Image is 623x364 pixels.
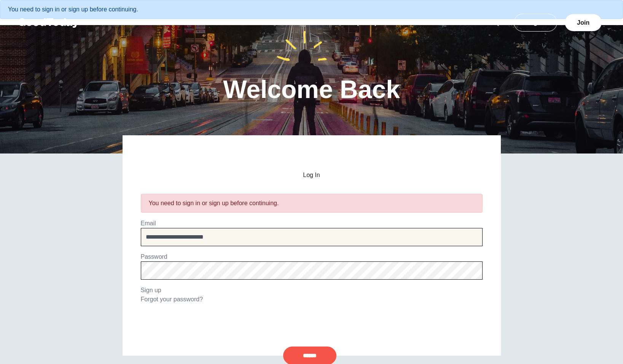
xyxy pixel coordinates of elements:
[141,287,161,293] a: Sign up
[405,19,439,26] a: About
[18,18,79,28] img: GoodToday
[141,296,203,302] a: Forgot your password?
[223,77,400,102] h1: Welcome Back
[514,14,557,32] a: Log In
[478,19,509,26] a: FAQ
[149,199,475,208] div: You need to sign in or sign up before continuing.
[141,220,156,226] label: Email
[441,19,477,26] a: Teams
[141,172,483,179] h2: Log In
[348,19,405,26] a: [DATE] Cause
[141,253,167,260] label: Password
[565,14,602,31] a: Join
